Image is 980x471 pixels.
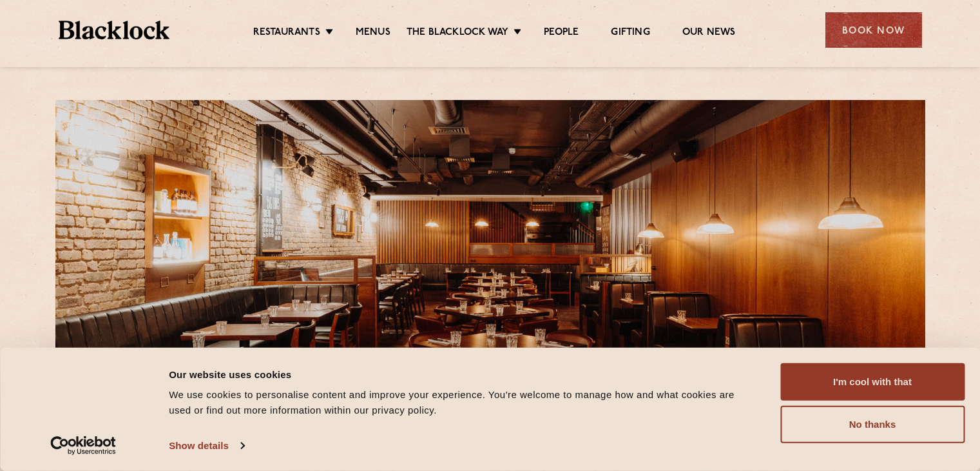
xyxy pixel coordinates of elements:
[169,387,751,418] div: We use cookies to personalise content and improve your experience. You're welcome to manage how a...
[169,366,751,382] div: Our website uses cookies
[169,436,244,456] a: Show details
[544,26,579,41] a: People
[27,436,140,456] a: Usercentrics Cookiebot - opens in a new window
[780,406,965,443] button: No thanks
[825,12,922,48] div: Book Now
[780,363,965,401] button: I'm cool with that
[59,21,170,39] img: BL_Textured_Logo-footer-cropped.svg
[356,26,390,41] a: Menus
[407,26,508,41] a: The Blacklock Way
[682,26,736,41] a: Our News
[253,26,320,41] a: Restaurants
[611,26,649,41] a: Gifting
